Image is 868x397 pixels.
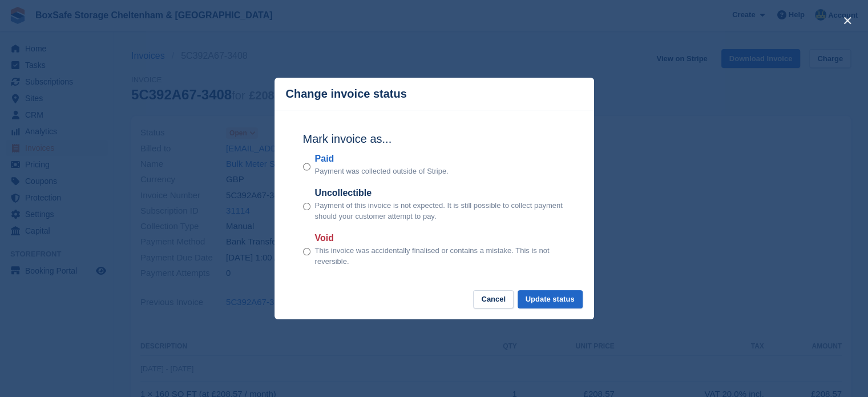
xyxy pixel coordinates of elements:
[303,130,566,147] h2: Mark invoice as...
[838,11,857,30] button: close
[473,290,514,309] button: Cancel
[315,231,566,245] label: Void
[518,290,583,309] button: Update status
[315,166,449,177] p: Payment was collected outside of Stripe.
[315,200,566,222] p: Payment of this invoice is not expected. It is still possible to collect payment should your cust...
[286,87,407,101] p: Change invoice status
[315,152,449,166] label: Paid
[315,245,566,267] p: This invoice was accidentally finalised or contains a mistake. This is not reversible.
[315,186,566,200] label: Uncollectible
